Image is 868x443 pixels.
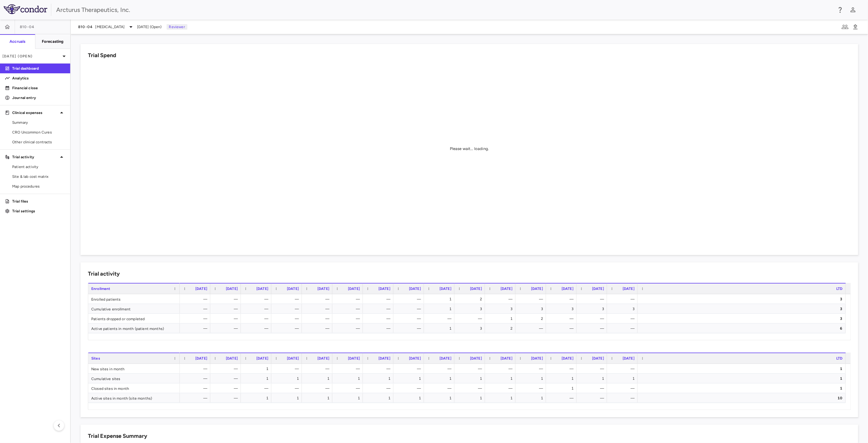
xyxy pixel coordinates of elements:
div: 1 [643,374,843,383]
div: 1 [429,294,451,304]
div: New sites in month [88,364,180,373]
div: — [368,324,390,333]
h6: Trial Spend [88,51,116,60]
div: — [368,383,390,393]
span: [DATE] [409,356,421,361]
div: — [368,314,390,324]
span: LTD [836,287,842,291]
div: 3 [643,304,843,314]
div: — [216,393,238,403]
div: — [613,383,635,393]
p: Reviewer [167,24,187,30]
div: Active sites in month (site months) [88,393,180,403]
div: 1 [399,374,421,383]
div: — [552,294,573,304]
div: Please wait... loading. [450,146,489,152]
div: 1 [552,374,573,383]
div: Enrolled patients [88,294,180,304]
div: — [185,364,207,374]
div: 1 [338,374,360,383]
div: — [338,304,360,314]
img: logo-full-BYUhSk78.svg [4,4,47,14]
div: — [613,314,635,324]
div: — [246,314,268,324]
div: — [521,324,543,333]
span: [DATE] [378,356,390,361]
div: — [460,364,482,374]
div: Arcturus Therapeutics, Inc. [56,5,833,14]
span: [DATE] [439,287,451,291]
div: — [216,314,238,324]
div: Cumulative sites [88,374,180,383]
div: 1 [460,374,482,383]
div: 1 [552,383,573,393]
div: — [552,324,573,333]
div: — [460,383,482,393]
div: — [613,364,635,374]
div: — [246,324,268,333]
div: — [399,304,421,314]
div: — [277,324,299,333]
span: [DATE] [226,287,238,291]
span: [DATE] [287,287,299,291]
div: 3 [521,304,543,314]
div: 1 [643,383,843,393]
div: — [582,294,604,304]
div: — [399,383,421,393]
h6: Forecasting [42,39,64,44]
span: Other clinical contracts [12,139,65,145]
div: 1 [429,393,451,403]
div: — [521,364,543,374]
div: 1 [429,374,451,383]
div: — [307,294,329,304]
span: [DATE] [256,287,268,291]
p: Trial settings [12,208,65,214]
div: 1 [460,393,482,403]
div: — [185,304,207,314]
span: [DATE] [623,287,635,291]
div: 1 [399,393,421,403]
div: 1 [429,324,451,333]
div: — [216,374,238,383]
p: Analytics [12,75,65,81]
div: 1 [368,374,390,383]
div: — [613,294,635,304]
div: 1 [429,304,451,314]
h6: Accruals [9,39,25,44]
div: — [307,314,329,324]
div: — [399,364,421,374]
span: [DATE] [501,356,512,361]
div: — [552,364,573,374]
div: 3 [460,324,482,333]
div: 1 [582,374,604,383]
span: [DATE] [409,287,421,291]
div: 1 [521,374,543,383]
span: [DATE] (Open) [137,24,162,30]
span: [DATE] [623,356,635,361]
div: Patients dropped or completed [88,314,180,323]
div: — [338,314,360,324]
div: — [521,383,543,393]
div: — [582,314,604,324]
div: 1 [277,393,299,403]
h6: Trial activity [88,270,120,278]
div: — [490,364,512,374]
div: 2 [521,314,543,324]
span: [DATE] [592,356,604,361]
div: — [277,304,299,314]
div: — [582,383,604,393]
div: — [216,294,238,304]
div: 1 [490,393,512,403]
div: — [429,364,451,374]
div: — [185,324,207,333]
div: — [368,304,390,314]
span: [DATE] [439,356,451,361]
div: — [338,324,360,333]
span: [DATE] [531,356,543,361]
span: [DATE] [317,356,329,361]
div: 1 [246,374,268,383]
div: Cumulative enrollment [88,304,180,313]
span: Sites [91,356,100,361]
div: Active patients in month (patient months) [88,324,180,333]
div: — [552,393,573,403]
